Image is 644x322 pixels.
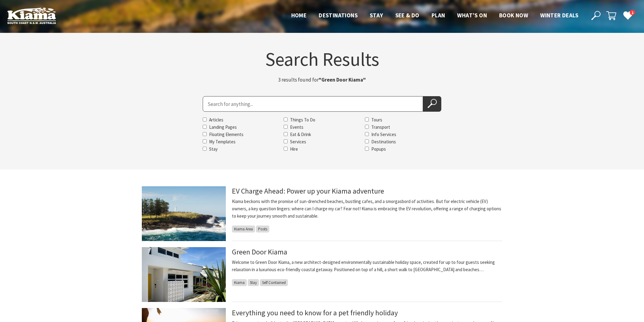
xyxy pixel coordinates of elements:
[370,12,383,19] span: Stay
[371,131,396,137] label: Info Services
[232,198,502,220] p: Kiama beckons with the promise of sun-drenched beaches, bustling cafes, and a smorgasbord of acti...
[290,117,315,123] label: Things To Do
[290,124,303,130] label: Events
[371,117,382,123] label: Tours
[209,146,218,152] label: Stay
[232,259,502,273] p: Welcome to Green Door Kiama, a new architect-designed environmentally sustainable holiday space, ...
[209,131,243,137] label: Floating Elements
[246,76,398,84] p: 3 results found for
[232,279,247,286] span: Kiama
[457,12,487,19] span: What’s On
[209,124,237,130] label: Landing Pages
[499,12,528,19] span: Book now
[285,11,584,21] nav: Main Menu
[260,279,288,286] span: Self Contained
[290,131,311,137] label: Eat & Drink
[256,226,269,233] span: Posts
[395,12,419,19] span: See & Do
[432,12,445,19] span: Plan
[7,7,56,24] img: Kiama Logo
[232,247,287,257] a: Green Door Kiama
[291,12,307,19] span: Home
[623,11,632,20] a: 1
[319,76,366,83] strong: "Green Door Kiama"
[203,96,423,112] input: Search for:
[290,146,298,152] label: Hire
[371,146,386,152] label: Popups
[319,12,358,19] span: Destinations
[232,186,384,196] a: EV Charge Ahead: Power up your Kiama adventure
[630,10,635,16] span: 1
[232,308,398,317] a: Everything you need to know for a pet friendly holiday
[290,139,306,145] label: Services
[540,12,578,19] span: Winter Deals
[209,117,223,123] label: Articles
[371,139,396,145] label: Destinations
[142,50,502,68] h1: Search Results
[248,279,259,286] span: Stay
[371,124,390,130] label: Transport
[232,226,255,233] span: Kiama Area
[209,139,236,145] label: My Templates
